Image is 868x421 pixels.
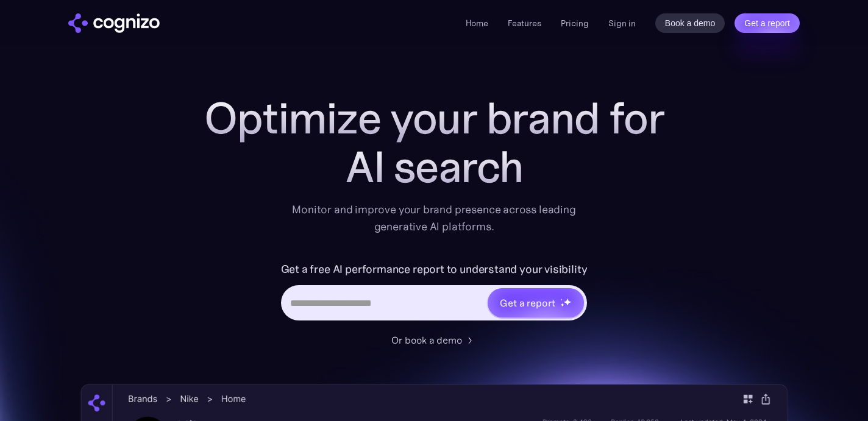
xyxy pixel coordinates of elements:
[560,299,562,300] img: star
[391,333,462,347] div: Or book a demo
[68,13,160,33] a: home
[68,13,160,33] img: cognizo logo
[735,13,800,33] a: Get a report
[281,260,588,279] label: Get a free AI performance report to understand your visibility
[190,94,678,143] h1: Optimize your brand for
[284,201,584,235] div: Monitor and improve your brand presence across leading generative AI platforms.
[655,13,725,33] a: Book a demo
[560,303,564,307] img: star
[561,18,589,29] a: Pricing
[500,295,555,310] div: Get a report
[391,333,477,347] a: Or book a demo
[563,298,571,306] img: star
[486,287,585,319] a: Get a reportstarstarstar
[281,260,588,327] form: Hero URL Input Form
[608,16,636,30] a: Sign in
[190,143,678,191] div: AI search
[508,18,541,29] a: Features
[466,18,488,29] a: Home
